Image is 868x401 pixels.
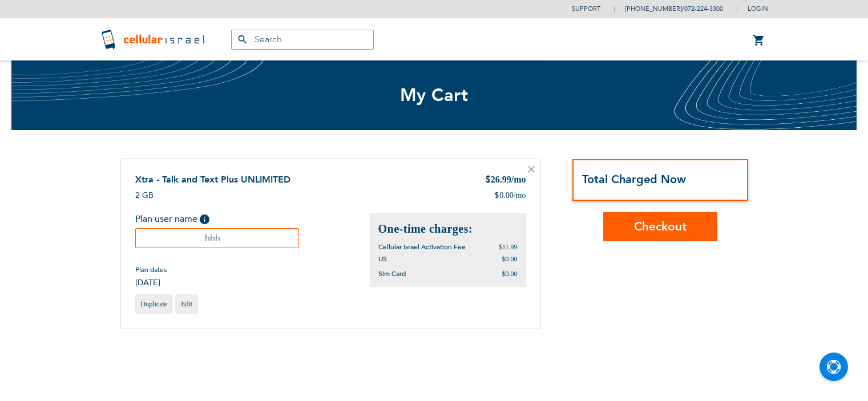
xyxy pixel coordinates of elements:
[378,242,466,252] span: Cellular Israel Activation Fee
[502,255,518,263] span: $0.00
[603,212,717,241] button: Checkout
[511,175,526,184] span: /mo
[135,213,197,225] span: Plan user name
[502,270,518,278] span: $0.00
[494,190,526,201] div: 0.00
[572,5,600,13] a: Support
[499,243,518,251] span: $11.99
[748,5,768,13] span: Login
[684,5,723,13] a: 072-224-3300
[135,294,173,314] a: Duplicate
[514,190,526,201] span: /mo
[378,269,406,278] span: Sim Card
[135,190,154,201] span: 2 GB
[613,1,723,17] li: /
[181,300,192,308] span: Edit
[135,265,167,274] span: Plan dates
[141,300,168,308] span: Duplicate
[135,173,290,186] a: Xtra - Talk and Text Plus UNLIMITED
[200,214,209,224] span: Help
[378,221,518,237] h2: One-time charges:
[494,190,499,201] span: $
[231,30,374,50] input: Search
[634,218,687,235] span: Checkout
[625,5,682,13] a: [PHONE_NUMBER]
[485,174,491,187] span: $
[175,294,198,314] a: Edit
[100,28,208,51] img: Cellular Israel
[400,83,469,107] span: My Cart
[582,172,686,187] strong: Total Charged Now
[135,277,167,288] span: [DATE]
[378,254,387,264] span: US
[485,173,526,187] div: 26.99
